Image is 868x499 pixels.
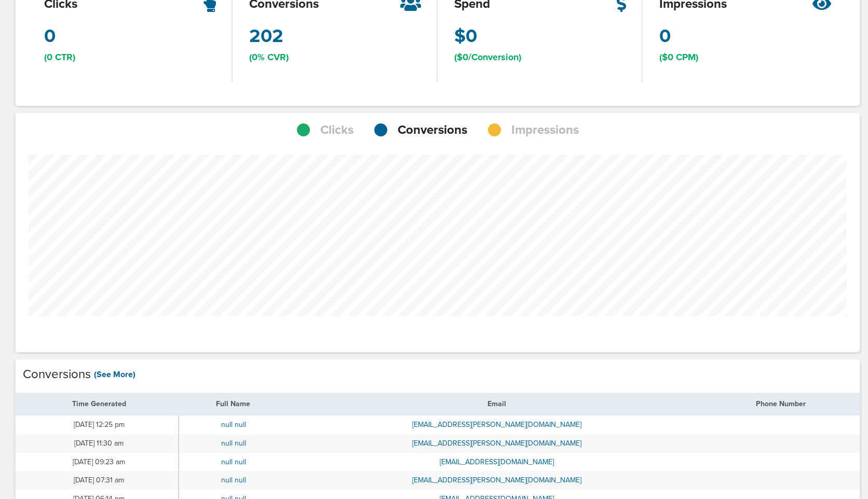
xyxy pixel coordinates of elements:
[288,434,706,453] td: [EMAIL_ADDRESS][PERSON_NAME][DOMAIN_NAME]
[249,51,289,64] span: (0% CVR)
[72,399,126,408] span: Time Generated
[454,23,477,49] span: $0
[659,23,671,49] span: 0
[398,121,467,139] span: Conversions
[288,453,706,472] td: [EMAIL_ADDRESS][DOMAIN_NAME]
[216,399,250,408] span: Full Name
[487,399,506,408] span: Email
[454,51,521,64] span: ($0/Conversion)
[288,415,706,434] td: [EMAIL_ADDRESS][PERSON_NAME][DOMAIN_NAME]
[320,121,354,139] span: Clicks
[23,367,91,382] h4: Conversions
[659,51,698,64] span: ($0 CPM)
[288,471,706,490] td: [EMAIL_ADDRESS][PERSON_NAME][DOMAIN_NAME]
[756,399,806,408] span: Phone Number
[16,471,179,490] td: [DATE] 07:31 am
[179,471,288,490] td: null null
[16,453,179,472] td: [DATE] 09:23 am
[179,434,288,453] td: null null
[249,23,283,49] span: 202
[44,51,75,64] span: (0 CTR)
[179,453,288,472] td: null null
[44,23,56,49] span: 0
[16,415,179,434] td: [DATE] 12:25 pm
[16,434,179,453] td: [DATE] 11:30 am
[94,369,135,380] a: (See More)
[179,415,288,434] td: null null
[511,121,579,139] span: Impressions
